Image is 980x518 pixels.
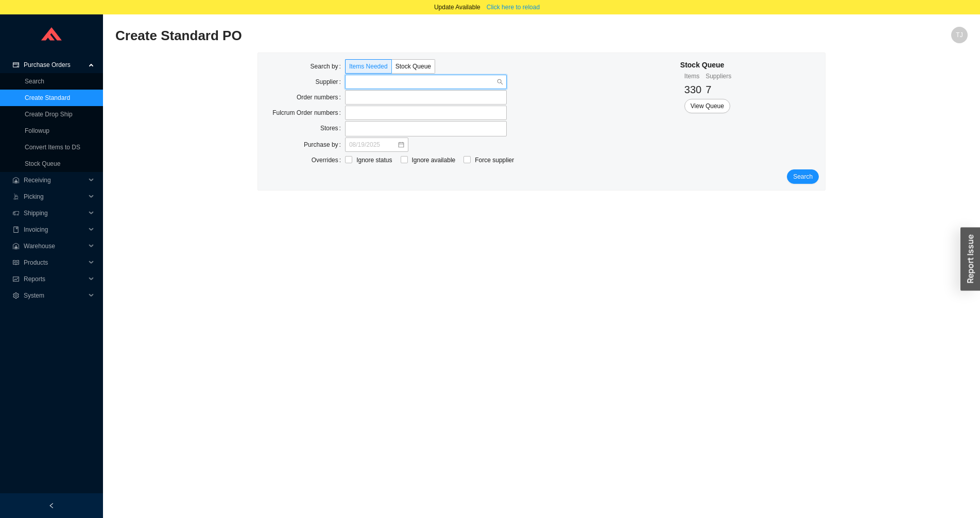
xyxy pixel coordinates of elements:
button: View Queue [684,99,730,113]
div: Items [684,71,701,81]
span: left [48,503,55,509]
label: Purchase by [304,137,345,152]
span: Click here to reload [487,2,540,12]
span: Invoicing [24,221,85,238]
span: Warehouse [24,238,85,254]
a: Followup [25,127,49,134]
span: Search [793,171,813,182]
span: Shipping [24,205,85,221]
a: Create Standard [25,94,70,101]
span: fund [12,276,20,282]
label: Order numbers [297,90,345,105]
span: read [12,260,20,266]
span: Stock Queue [396,63,431,70]
div: Stock Queue [680,59,731,71]
span: System [24,287,85,304]
button: Search [787,169,819,184]
a: Convert Items to DS [25,144,80,151]
span: credit-card [12,62,20,68]
label: Overrides [312,153,345,167]
div: Suppliers [706,71,731,81]
a: Search [25,78,44,85]
label: Stores [320,121,345,135]
span: TJ [956,27,962,43]
span: 7 [706,84,711,95]
span: book [12,227,20,233]
span: setting [12,292,20,299]
span: View Queue [691,101,724,111]
label: Supplier: [316,75,345,89]
a: Stock Queue [25,160,60,167]
h2: Create Standard PO [115,27,754,45]
span: Purchase Orders [24,57,85,73]
span: Products [24,254,85,271]
span: 330 [684,84,701,95]
a: Create Drop Ship [25,111,73,118]
span: Items Needed [349,63,388,70]
span: Reports [24,271,85,287]
span: Receiving [24,172,85,188]
label: Fulcrum Order numbers [272,106,345,120]
span: Picking [24,188,85,205]
label: Search by [311,59,345,74]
